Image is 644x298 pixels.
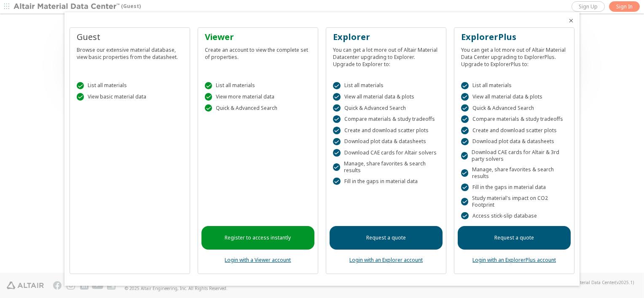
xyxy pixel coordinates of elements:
[333,127,439,134] div: Create and download scatter plots
[333,160,439,174] div: Manage, share favorites & search results
[461,138,567,146] div: Download plot data & datasheets
[225,256,291,263] a: Login with a Viewer account
[461,138,469,146] div: 
[333,82,341,90] div: 
[333,163,340,171] div: 
[205,104,212,112] div: 
[77,93,183,101] div: View basic material data
[461,169,468,177] div: 
[333,82,439,90] div: List all materials
[461,166,567,180] div: Manage, share favorites & search results
[333,127,341,134] div: 
[333,104,439,112] div: Quick & Advanced Search
[461,104,469,112] div: 
[461,149,567,162] div: Download CAE cards for Altair & 3rd party solvers
[461,93,469,101] div: 
[461,198,468,205] div: 
[461,212,469,220] div: 
[461,127,469,134] div: 
[333,178,341,185] div: 
[461,152,468,160] div: 
[333,43,439,68] div: You can get a lot more out of Altair Material Datacenter upgrading to Explorer. Upgrade to Explor...
[333,93,341,101] div: 
[333,138,439,146] div: Download plot data & datasheets
[461,93,567,101] div: View all material data & plots
[333,93,439,101] div: View all material data & plots
[77,43,183,61] div: Browse our extensive material database, view basic properties from the datasheet.
[333,104,341,112] div: 
[77,82,183,90] div: List all materials
[201,226,314,250] a: Register to access instantly
[461,212,567,220] div: Access stick-slip database
[333,31,439,43] div: Explorer
[77,93,84,101] div: 
[461,82,469,90] div: 
[205,93,311,101] div: View more material data
[461,82,567,90] div: List all materials
[77,82,84,90] div: 
[568,17,574,24] button: Close
[472,256,556,263] a: Login with an ExplorerPlus account
[461,184,567,191] div: Fill in the gaps in material data
[205,104,311,112] div: Quick & Advanced Search
[333,149,439,157] div: Download CAE cards for Altair solvers
[461,195,567,208] div: Study material's impact on CO2 Footprint
[461,184,469,191] div: 
[461,127,567,134] div: Create and download scatter plots
[333,149,341,157] div: 
[461,115,567,123] div: Compare materials & study tradeoffs
[333,115,439,123] div: Compare materials & study tradeoffs
[458,226,571,250] a: Request a quote
[205,93,212,101] div: 
[205,31,311,43] div: Viewer
[205,82,311,90] div: List all materials
[333,115,341,123] div: 
[461,104,567,112] div: Quick & Advanced Search
[461,31,567,43] div: ExplorerPlus
[461,43,567,68] div: You can get a lot more out of Altair Material Data Center upgrading to ExplorerPlus. Upgrade to E...
[333,138,341,146] div: 
[205,82,212,90] div: 
[349,256,423,263] a: Login with an Explorer account
[205,43,311,61] div: Create an account to view the complete set of properties.
[461,115,469,123] div: 
[330,226,443,250] a: Request a quote
[77,31,183,43] div: Guest
[333,178,439,185] div: Fill in the gaps in material data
